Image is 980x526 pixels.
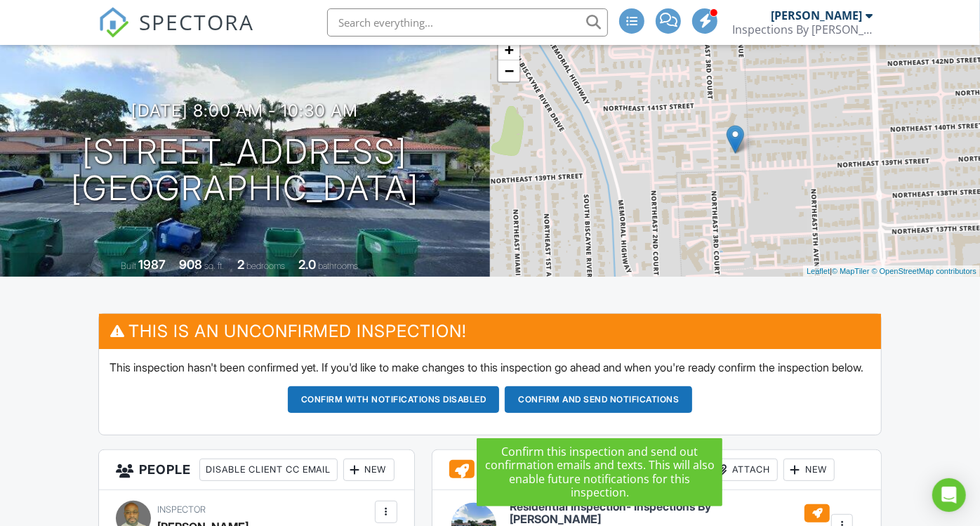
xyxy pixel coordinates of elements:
div: 908 [179,257,202,272]
a: SPECTORA [98,19,254,48]
img: The Best Home Inspection Software - Spectora [98,7,129,38]
div: New [343,459,395,481]
div: 2.0 [298,257,316,272]
span: Built [121,261,136,271]
span: bathrooms [318,261,358,271]
button: Confirm with notifications disabled [288,386,500,413]
div: Open Intercom Messenger [932,478,966,512]
a: Zoom out [498,60,519,81]
a: Zoom in [498,39,519,60]
div: 2 [237,257,244,272]
h6: Residential Inspection- Inspections By [PERSON_NAME] [510,501,830,525]
span: bedrooms [246,261,285,271]
div: Attach [710,459,778,481]
h3: This is an Unconfirmed Inspection! [99,314,882,348]
div: 1987 [138,257,166,272]
h3: Reports [432,450,881,490]
div: Disable Client CC Email [199,459,338,481]
span: sq. ft. [204,261,224,271]
p: This inspection hasn't been confirmed yet. If you'd like to make changes to this inspection go ah... [110,360,871,375]
h3: [DATE] 8:00 am - 10:30 am [132,101,359,120]
div: | [803,265,980,277]
div: Locked [556,459,623,481]
h1: [STREET_ADDRESS] [GEOGRAPHIC_DATA] [71,133,419,208]
div: Inspections By Shawn, LLC [732,22,873,37]
span: SPECTORA [139,7,254,37]
div: Undelete [628,459,705,481]
a: © MapTiler [832,267,870,275]
div: [PERSON_NAME] [771,8,862,22]
span: Inspector [157,504,206,515]
a: © OpenStreetMap contributors [872,267,976,275]
h3: People [99,450,414,490]
a: Leaflet [807,267,830,275]
div: New [783,459,835,481]
button: Confirm and send notifications [505,386,692,413]
input: Search everything... [327,8,608,37]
